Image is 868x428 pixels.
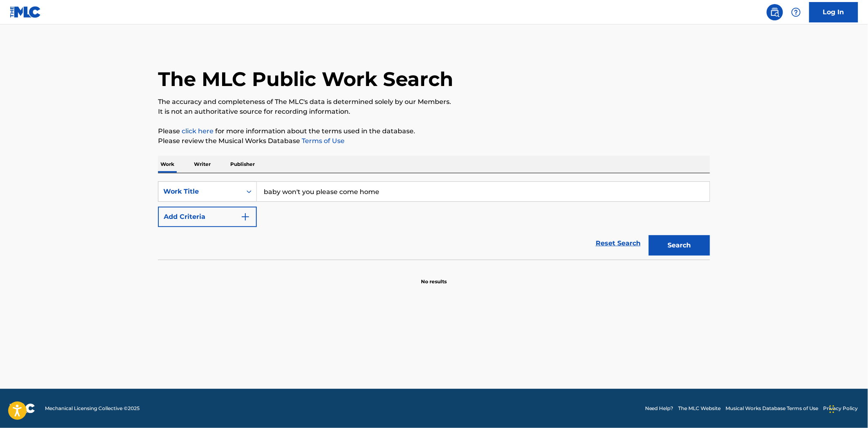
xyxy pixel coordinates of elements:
[163,187,237,196] div: Work Title
[421,268,447,285] p: No results
[45,405,140,412] span: Mechanical Licensing Collective © 2025
[679,405,721,412] a: The MLC Website
[10,404,35,413] img: logo
[158,126,710,136] p: Please for more information about the terms used in the database.
[10,6,41,18] img: MLC Logo
[830,397,835,421] div: Drag
[240,212,250,222] img: 9d2ae6d4665cec9f34b9.svg
[158,107,710,117] p: It is not an authoritative source for recording information.
[158,67,453,91] h1: The MLC Public Work Search
[592,234,645,252] a: Reset Search
[228,156,257,173] p: Publisher
[158,136,710,146] p: Please review the Musical Works Database
[770,7,780,17] img: search
[791,7,801,17] img: help
[827,389,868,428] iframe: Chat Widget
[158,207,257,227] button: Add Criteria
[649,235,710,256] button: Search
[158,156,177,173] p: Work
[300,137,345,145] a: Terms of Use
[645,405,674,412] a: Need Help?
[158,181,710,260] form: Search Form
[191,156,213,173] p: Writer
[809,2,858,22] a: Log In
[182,127,214,135] a: click here
[767,4,783,20] a: Public Search
[158,97,710,107] p: The accuracy and completeness of The MLC's data is determined solely by our Members.
[788,4,804,20] div: Help
[823,405,858,412] a: Privacy Policy
[726,405,819,412] a: Musical Works Database Terms of Use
